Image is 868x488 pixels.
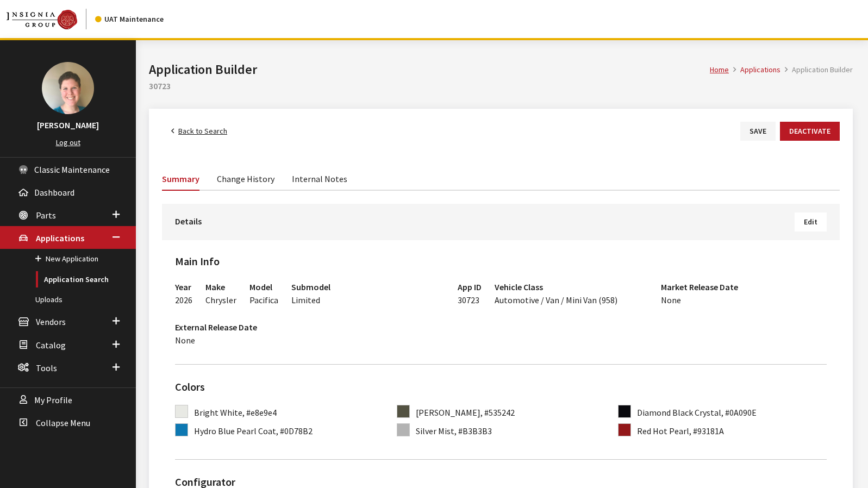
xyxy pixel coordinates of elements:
[780,64,853,76] li: Application Builder
[246,407,277,418] span: #e8e9e4
[11,118,125,132] h3: [PERSON_NAME]
[416,426,457,436] span: Silver Mist,
[95,14,164,25] div: UAT Maintenance
[280,426,313,436] span: #0D78B2
[780,122,840,141] button: Deactivate
[291,295,320,305] span: Limited
[458,295,479,305] span: 30723
[194,407,245,418] span: Bright White,
[175,253,827,270] h2: Main Info
[149,60,710,79] h1: Application Builder
[175,335,195,346] span: None
[292,167,347,190] a: Internal Notes
[34,164,110,175] span: Classic Maintenance
[249,295,278,305] span: Pacifica
[149,79,853,92] h2: 30723
[7,10,77,29] img: Catalog Maintenance
[36,317,66,328] span: Vendors
[175,280,192,293] h3: Year
[217,167,274,190] a: Change History
[637,407,723,418] span: Diamond Black Crystal,
[249,280,278,293] h3: Model
[795,212,827,232] button: Edit Details
[458,280,482,293] h3: App ID
[661,295,681,305] span: None
[36,233,84,243] span: Applications
[291,280,445,293] h3: Submodel
[36,417,90,428] span: Collapse Menu
[637,426,691,436] span: Red Hot Pearl,
[458,426,492,436] span: #B3B3B3
[194,426,278,436] span: Hydro Blue Pearl Coat,
[175,379,827,395] h2: Colors
[740,122,776,141] button: Save
[175,295,192,305] span: 2026
[175,321,257,334] h3: External Release Date
[495,280,648,293] h3: Vehicle Class
[205,295,236,305] span: Chrysler
[162,122,236,141] a: Back to Search
[804,217,817,227] span: Edit
[175,212,827,232] h3: Details
[710,65,729,74] a: Home
[7,9,95,29] a: Insignia Group logo
[162,167,199,191] a: Summary
[729,64,780,76] li: Applications
[36,362,57,373] span: Tools
[416,407,483,418] span: [PERSON_NAME],
[693,426,724,436] span: #93181A
[725,407,757,418] span: #0A090E
[484,407,515,418] span: #535242
[56,137,80,147] a: Log out
[36,210,56,221] span: Parts
[34,187,74,198] span: Dashboard
[661,280,738,293] h3: Market Release Date
[34,395,72,405] span: My Profile
[495,295,617,305] span: Automotive / Van / Mini Van (958)
[36,340,66,351] span: Catalog
[42,62,94,114] img: Janelle Crocker-Krause
[205,280,236,293] h3: Make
